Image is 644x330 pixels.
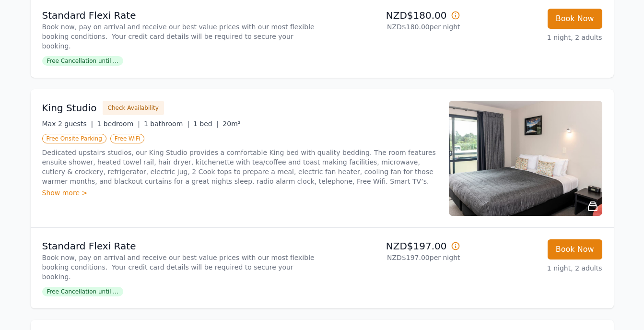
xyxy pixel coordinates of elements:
h3: King Studio [42,101,97,115]
p: Book now, pay on arrival and receive our best value prices with our most flexible booking conditi... [42,253,318,282]
button: Book Now [548,239,602,259]
span: 1 bed | [193,120,219,128]
p: 1 night, 2 adults [468,263,602,273]
p: NZD$180.00 [326,9,460,22]
p: NZD$180.00 per night [326,22,460,32]
span: 20m² [222,120,240,128]
span: 1 bedroom | [97,120,140,128]
span: Max 2 guests | [42,120,94,128]
button: Check Availability [103,101,164,115]
p: Standard Flexi Rate [42,239,318,253]
p: Standard Flexi Rate [42,9,318,22]
div: Show more > [42,188,437,198]
p: NZD$197.00 [326,239,460,253]
p: Dedicated upstairs studios, our King Studio provides a comfortable King bed with quality bedding.... [42,148,437,186]
span: Free Cancellation until ... [42,56,123,66]
span: Free Onsite Parking [42,134,106,143]
p: NZD$197.00 per night [326,253,460,262]
p: 1 night, 2 adults [468,33,602,42]
span: Free WiFi [110,134,145,143]
span: 1 bathroom | [144,120,189,128]
button: Book Now [548,9,602,29]
p: Book now, pay on arrival and receive our best value prices with our most flexible booking conditi... [42,22,318,51]
span: Free Cancellation until ... [42,287,123,296]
